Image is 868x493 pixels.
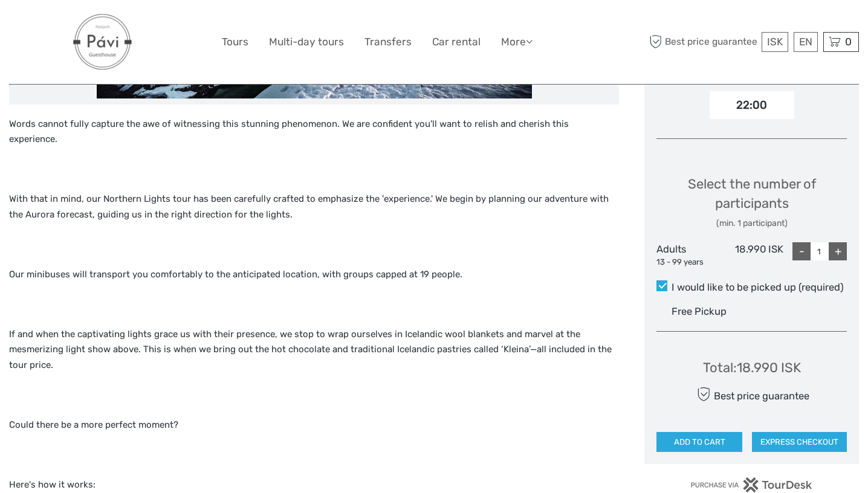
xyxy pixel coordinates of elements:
[703,358,801,377] div: Total : 18.990 ISK
[656,242,720,268] div: Adults
[720,242,783,268] div: 18.990 ISK
[710,91,794,119] div: 22:00
[9,192,619,222] p: With that in mind, our Northern Lights tour has been carefully crafted to emphasize the 'experien...
[647,32,759,52] span: Best price guarantee
[792,242,811,260] div: -
[432,33,481,51] a: Car rental
[829,242,847,260] div: +
[222,33,248,51] a: Tours
[9,327,619,373] p: If and when the captivating lights grace us with their presence, we stop to wrap ourselves in Ice...
[694,384,809,405] div: Best price guarantee
[269,33,344,51] a: Multi-day tours
[70,9,135,75] img: 813-8eeafeba-444a-4ca7-9364-fd0d32cda83c_logo_big.png
[767,36,783,48] span: ISK
[501,33,533,51] a: More
[9,267,619,283] p: Our minibuses will transport you comfortably to the anticipated location, with groups capped at 1...
[9,117,619,147] p: Words cannot fully capture the awe of witnessing this stunning phenomenon. We are confident you'l...
[364,33,412,51] a: Transfers
[656,432,742,453] button: ADD TO CART
[656,175,847,230] div: Select the number of participants
[656,280,847,295] label: I would like to be picked up (required)
[9,477,619,493] p: Here's how it works:
[672,306,727,317] span: Free Pickup
[139,19,154,33] button: Open LiveChat chat widget
[752,432,847,453] button: EXPRESS CHECKOUT
[690,477,813,492] img: PurchaseViaTourDesk.png
[794,32,818,52] div: EN
[656,257,720,268] div: 13 - 99 years
[843,36,853,48] span: 0
[9,417,619,433] p: Could there be a more perfect moment?
[17,21,137,31] p: We're away right now. Please check back later!
[656,217,847,230] div: (min. 1 participant)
